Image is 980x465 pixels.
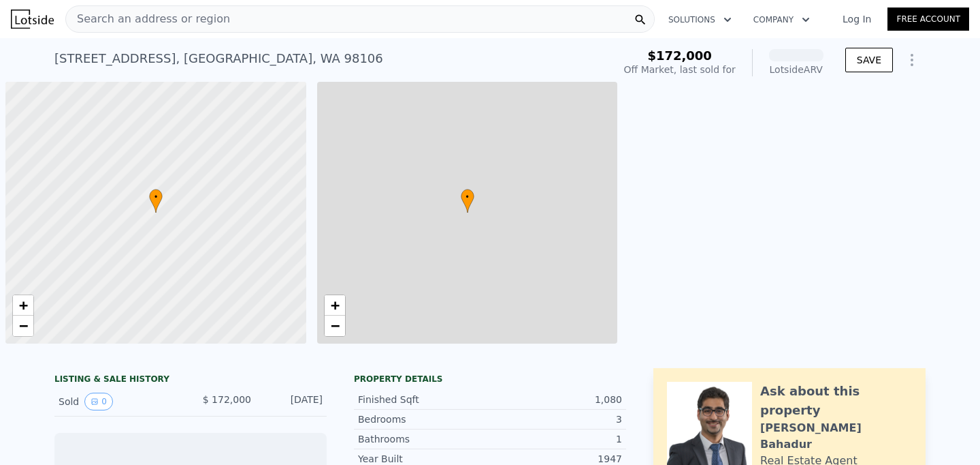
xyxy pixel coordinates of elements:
button: Solutions [657,7,742,32]
a: Zoom out [13,316,33,336]
span: • [149,191,163,203]
span: $ 172,000 [203,394,251,405]
div: LISTING & SALE HISTORY [54,374,327,387]
div: Property details [354,374,626,385]
div: 3 [490,412,622,426]
div: [PERSON_NAME] Bahadur [760,420,912,453]
span: − [330,317,339,334]
a: Zoom in [13,295,33,316]
div: [STREET_ADDRESS] , [GEOGRAPHIC_DATA] , WA 98106 [54,49,383,68]
div: Bathrooms [358,432,490,446]
div: Off Market, last sold for [624,63,736,76]
div: Sold [59,393,180,410]
span: + [330,297,339,314]
div: 1 [490,432,622,446]
button: View historical data [84,393,113,410]
span: + [19,297,28,314]
a: Zoom out [325,316,345,336]
a: Log In [826,12,887,26]
span: • [461,191,474,203]
div: Ask about this property [760,382,912,420]
span: − [19,317,28,334]
a: Free Account [887,7,969,31]
div: • [149,189,163,213]
a: Zoom in [325,295,345,316]
div: • [461,189,474,213]
div: [DATE] [262,393,323,410]
button: Show Options [898,46,926,74]
span: $172,000 [647,48,712,63]
div: Lotside ARV [769,63,823,76]
img: Lotside [11,10,54,29]
button: SAVE [845,48,893,72]
button: Company [742,7,821,32]
div: 1,080 [490,393,622,406]
span: Search an address or region [66,11,230,27]
div: Bedrooms [358,412,490,426]
div: Finished Sqft [358,393,490,406]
